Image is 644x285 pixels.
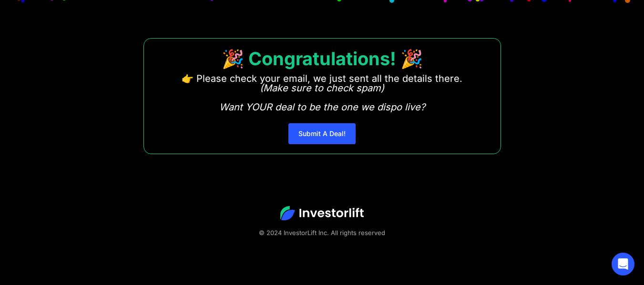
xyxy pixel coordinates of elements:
[182,74,462,112] p: 👉 Please check your email, we just sent all the details there. ‍
[33,228,611,237] div: © 2024 InvestorLift Inc. All rights reserved
[612,253,634,275] div: Open Intercom Messenger
[222,48,423,69] strong: 🎉 Congratulations! 🎉
[219,82,425,113] em: (Make sure to check spam) Want YOUR deal to be the one we dispo live?
[288,123,356,144] a: Submit A Deal!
